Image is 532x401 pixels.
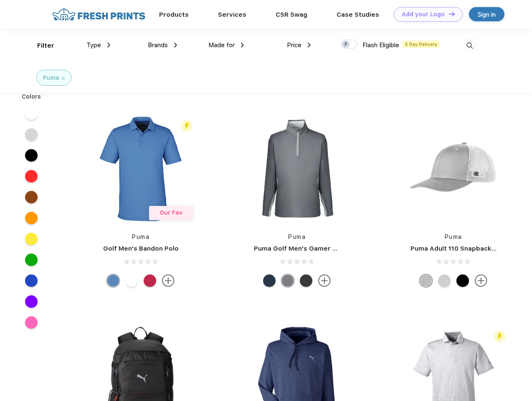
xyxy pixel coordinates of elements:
[287,41,301,49] span: Price
[276,11,307,18] a: CSR Swag
[362,41,399,49] span: Flash Eligible
[308,43,311,48] img: dropdown.png
[463,39,476,53] img: desktop_search.svg
[403,41,440,48] span: 5 Day Delivery
[174,43,177,48] img: dropdown.png
[162,274,175,287] img: more.svg
[281,274,294,287] div: Quiet Shade
[37,41,54,51] div: Filter
[494,331,505,342] img: flash_active_toggle.svg
[160,209,182,216] span: Our Fav
[475,274,487,287] img: more.svg
[132,233,149,240] a: Puma
[254,245,386,252] a: Puma Golf Men's Gamer Golf Quarter-Zip
[107,274,119,287] div: Lake Blue
[438,274,451,287] div: Quarry Brt Whit
[181,120,193,132] img: flash_active_toggle.svg
[456,274,469,287] div: Pma Blk Pma Blk
[85,113,196,224] img: func=resize&h=266
[107,43,110,48] img: dropdown.png
[398,113,509,224] img: func=resize&h=266
[263,274,276,287] div: Navy Blazer
[159,11,189,18] a: Products
[241,113,352,224] img: func=resize&h=266
[208,41,235,49] span: Made for
[478,10,496,19] div: Sign in
[300,274,312,287] div: Puma Black
[144,274,156,287] div: Ski Patrol
[43,74,59,82] div: Puma
[402,11,445,18] div: Add your Logo
[449,12,455,16] img: DT
[125,274,138,287] div: Bright White
[241,43,244,48] img: dropdown.png
[86,41,101,49] span: Type
[62,77,65,80] img: filter_cancel.svg
[218,11,246,18] a: Services
[15,92,48,101] div: Colors
[469,7,504,21] a: Sign in
[288,233,306,240] a: Puma
[148,41,168,49] span: Brands
[50,7,148,22] img: fo%20logo%202.webp
[420,274,432,287] div: Quarry with Brt Whit
[103,245,179,252] a: Golf Men's Bandon Polo
[445,233,462,240] a: Puma
[318,274,331,287] img: more.svg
